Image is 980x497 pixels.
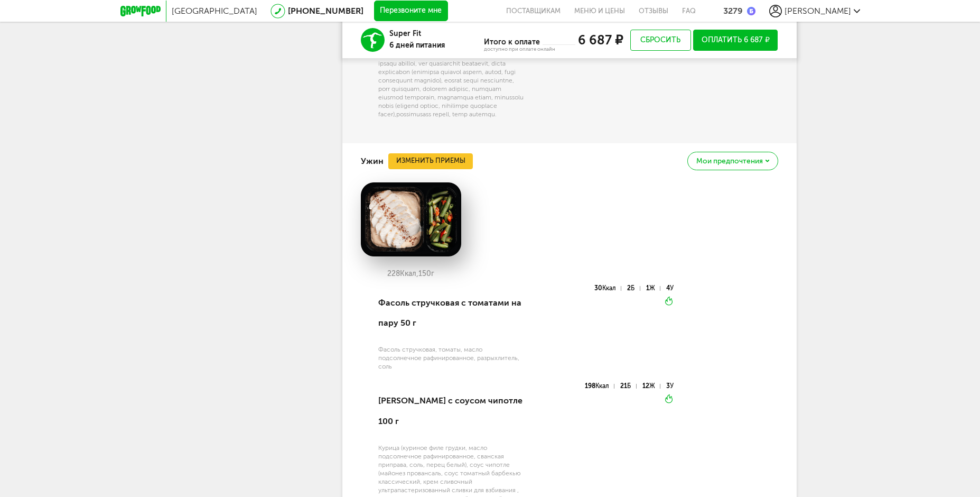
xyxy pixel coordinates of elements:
div: 2 [627,286,640,291]
span: [PERSON_NAME] [785,6,851,16]
span: Ккал [595,382,609,390]
span: Ж [649,382,655,390]
div: 198 [585,384,614,389]
button: Оплатить 6 687 ₽ [693,30,778,51]
h3: Super Fit [389,28,445,40]
div: Фасоль стручковая с томатами на пару 50 г [378,285,525,342]
div: [PERSON_NAME] с соусом чипотле 100 г [378,383,525,439]
div: 4 [666,286,674,291]
span: Ккал [602,284,616,292]
span: У [670,382,674,390]
div: 30 [594,286,621,291]
div: 3279 [723,6,743,16]
button: Изменить приемы [388,153,473,169]
div: 1 [646,286,660,291]
div: 12 [642,384,660,389]
span: Б [631,284,634,292]
span: Б [627,382,631,390]
button: Перезвоните мне [374,1,448,22]
div: 228 150 [361,270,461,278]
span: У [670,284,674,292]
h4: Ужин [361,151,384,171]
div: 3 [666,384,674,389]
div: 21 [620,384,636,389]
span: Мои предпочтения [696,158,763,165]
span: Ж [649,284,655,292]
div: Фасоль стручковая, томаты, масло подсолнечное рафинированное, разрыхлитель, соль [378,345,525,371]
div: Итого к оплате [484,38,543,47]
button: Сбросить [630,30,691,51]
div: 6 687 ₽ [575,33,623,47]
a: [PHONE_NUMBER] [288,6,363,16]
div: доступно при оплате онлайн [484,46,555,52]
img: big_4a75dgemW4gj3G6Y.png [361,182,461,256]
span: [GEOGRAPHIC_DATA] [172,6,257,16]
p: 6 дней питания [389,40,445,51]
span: Ккал, [400,269,418,278]
img: bonus_b.cdccf46.png [747,7,755,15]
span: г [431,269,434,278]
